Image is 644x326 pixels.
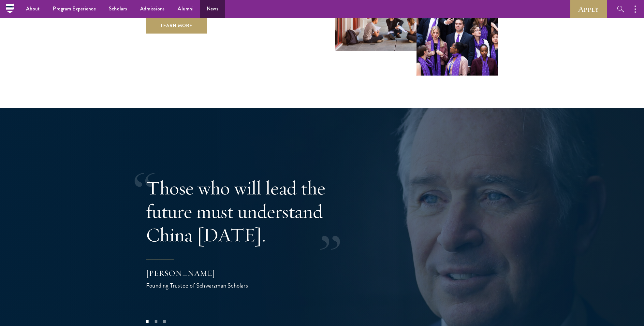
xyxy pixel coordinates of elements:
[146,176,358,247] p: Those who will lead the future must understand China [DATE].
[152,317,160,326] button: 2 of 3
[146,268,276,279] div: [PERSON_NAME]
[143,317,152,326] button: 1 of 3
[160,317,169,326] button: 3 of 3
[146,18,207,34] a: Learn More
[146,281,276,290] div: Founding Trustee of Schwarzman Scholars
